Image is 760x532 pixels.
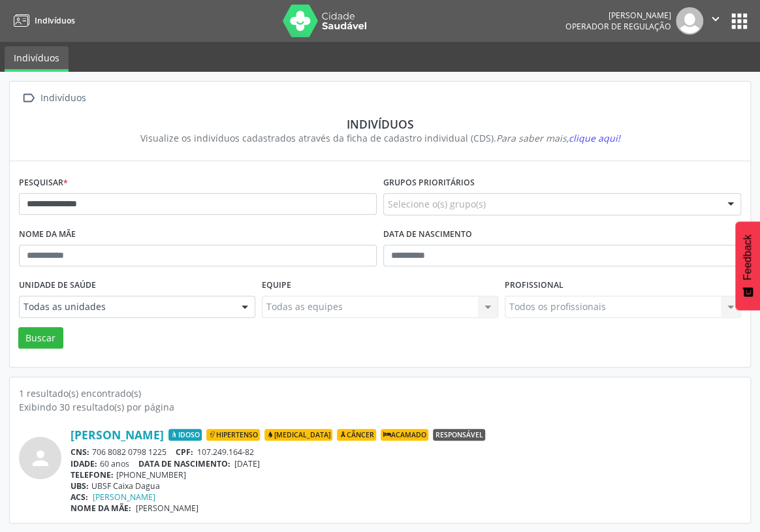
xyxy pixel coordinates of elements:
span: Indivíduos [35,15,75,26]
span: Hipertenso [206,429,260,441]
button:  [703,7,728,35]
label: Data de nascimento [383,225,472,245]
div: [PERSON_NAME] [565,10,671,21]
span: Câncer [337,429,376,441]
label: Unidade de saúde [19,275,96,296]
i:  [708,12,723,26]
span: CNS: [71,446,89,458]
label: Grupos prioritários [383,173,475,193]
span: [PERSON_NAME] [136,503,198,514]
span: Responsável [433,429,485,441]
span: NOME DA MÃE: [71,503,131,514]
div: Exibindo 30 resultado(s) por página [19,400,741,414]
a: [PERSON_NAME] [71,428,164,442]
i:  [19,89,38,108]
span: CPF: [176,446,193,458]
span: [DATE] [234,458,260,469]
i: Para saber mais, [496,132,620,144]
div: 60 anos [71,458,741,469]
i: person [29,446,52,470]
div: 1 resultado(s) encontrado(s) [19,386,741,400]
span: Operador de regulação [565,21,671,32]
label: Pesquisar [19,173,68,193]
label: Equipe [262,275,291,296]
span: DATA DE NASCIMENTO: [138,458,230,469]
span: Acamado [381,429,428,441]
div: UBSF Caixa Dagua [71,480,741,492]
span: [MEDICAL_DATA] [264,429,332,441]
div: Indivíduos [38,89,88,108]
div: 706 8082 0798 1225 [71,446,741,458]
span: TELEFONE: [71,469,114,480]
span: ACS: [71,492,88,503]
button: apps [728,10,751,33]
span: IDADE: [71,458,97,469]
span: 107.249.164-82 [197,446,254,458]
button: Feedback - Mostrar pesquisa [735,221,760,310]
span: Idoso [168,429,202,441]
button: Buscar [18,327,63,349]
span: Todas as unidades [24,300,229,313]
label: Nome da mãe [19,225,76,245]
div: [PHONE_NUMBER] [71,469,741,480]
div: Visualize os indivíduos cadastrados através da ficha de cadastro individual (CDS). [28,131,732,145]
div: Indivíduos [28,117,732,131]
a:  Indivíduos [19,89,88,108]
img: img [676,7,703,35]
span: Feedback [742,234,753,280]
span: clique aqui! [569,132,620,144]
span: Selecione o(s) grupo(s) [388,197,486,211]
span: UBS: [71,480,89,492]
a: Indivíduos [9,10,75,31]
label: Profissional [505,275,563,296]
a: [PERSON_NAME] [93,492,155,503]
a: Indivíduos [5,46,69,72]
